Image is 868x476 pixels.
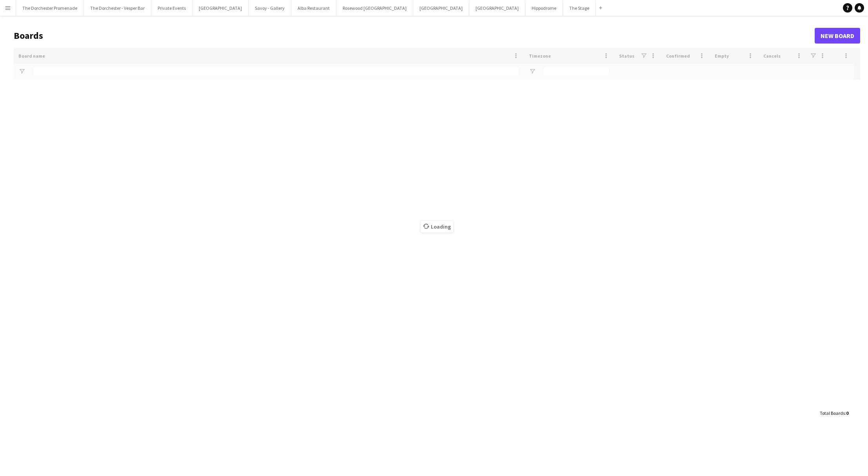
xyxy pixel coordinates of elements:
[336,0,413,16] button: Rosewood [GEOGRAPHIC_DATA]
[16,0,84,16] button: The Dorchester Promenade
[815,28,860,44] a: New Board
[413,0,469,16] button: [GEOGRAPHIC_DATA]
[525,0,563,16] button: Hippodrome
[820,405,848,421] div: :
[820,410,845,416] span: Total Boards
[291,0,336,16] button: Alba Restaurant
[563,0,596,16] button: The Stage
[192,0,249,16] button: [GEOGRAPHIC_DATA]
[151,0,192,16] button: Private Events
[84,0,151,16] button: The Dorchester - Vesper Bar
[469,0,525,16] button: [GEOGRAPHIC_DATA]
[421,221,453,233] span: Loading
[846,410,848,416] span: 0
[249,0,291,16] button: Savoy - Gallery
[14,30,815,42] h1: Boards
